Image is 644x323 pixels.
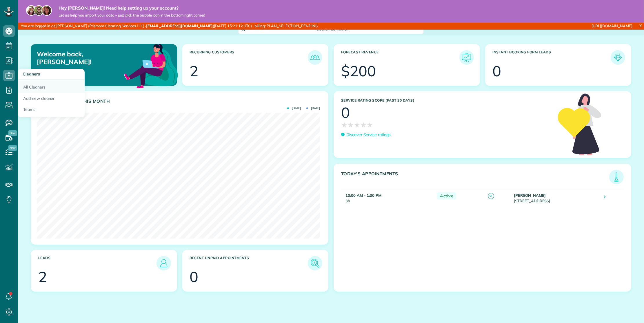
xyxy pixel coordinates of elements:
span: ★ [367,120,373,130]
h3: Actual Revenue this month [38,99,322,104]
img: icon_form_leads-04211a6a04a5b2264e4ee56bc0799ec3eb69b7e499cbb523a139df1d13a81ae0.png [612,52,624,63]
a: Discover Service ratings [341,132,391,138]
img: jorge-587dff0eeaa6aab1f244e6dc62b8924c3b6ad411094392a53c71c6c4a576187d.jpg [34,5,44,16]
img: icon_recurring_customers-cf858462ba22bcd05b5a5880d41d6543d210077de5bb9ebc9590e49fd87d84ed.png [309,52,321,63]
td: [STREET_ADDRESS] [512,189,600,207]
span: [DATE] [306,107,320,110]
div: 0 [341,105,350,120]
h3: Recurring Customers [190,50,308,65]
div: 0 [493,64,501,78]
img: maria-72a9807cf96188c08ef61303f053569d2e2a8a1cde33d635c8a3ac13582a053d.jpg [26,5,37,16]
strong: [EMAIL_ADDRESS][DOMAIN_NAME] [146,24,213,28]
a: [URL][DOMAIN_NAME] [592,24,632,28]
img: icon_forecast_revenue-8c13a41c7ed35a8dcfafea3cbb826a0462acb37728057bba2d056411b612bbbe.png [461,52,472,63]
span: New [8,145,17,151]
img: dashboard_welcome-42a62b7d889689a78055ac9021e634bf52bae3f8056760290aed330b23ab8690.png [123,37,179,94]
span: ★ [341,120,348,130]
h3: Recent unpaid appointments [190,256,308,270]
span: Cleaners [23,71,40,77]
h3: Forecast Revenue [341,50,459,65]
h3: Today's Appointments [341,171,609,184]
div: 2 [38,270,47,284]
span: Active [437,192,456,200]
p: Welcome back, [PERSON_NAME]! [37,50,131,66]
strong: [PERSON_NAME] [514,193,546,198]
div: 2 [190,64,199,78]
div: You are logged in as [PERSON_NAME] (Prismora Cleaning Services LLC) · ([DATE] 15:21:12 UTC) · bil... [18,23,428,30]
strong: Hey [PERSON_NAME]! Need help setting up your account? [59,5,205,11]
h3: Service Rating score (past 30 days) [341,98,552,102]
div: 0 [190,270,199,284]
h3: Leads [38,256,157,270]
span: ★ [360,120,367,130]
strong: 10:00 AM - 1:00 PM [345,193,381,198]
span: CJ [488,193,494,199]
td: 3h [341,189,434,207]
span: ★ [348,120,354,130]
a: X [637,23,644,29]
span: New [8,130,17,136]
span: Let us help you import your data - just click the bubble icon in the bottom right corner! [59,13,205,18]
p: Discover Service ratings [346,132,391,138]
img: icon_unpaid_appointments-47b8ce3997adf2238b356f14209ab4cced10bd1f174958f3ca8f1d0dd7fffeee.png [309,257,321,269]
img: icon_leads-1bed01f49abd5b7fead27621c3d59655bb73ed531f8eeb49469d10e621d6b896.png [158,257,170,269]
img: icon_todays_appointments-901f7ab196bb0bea1936b74009e4eb5ffbc2d2711fa7634e0d609ed5ef32b18b.png [611,171,622,183]
div: $200 [341,64,376,78]
h3: Instant Booking Form Leads [493,50,611,65]
span: ★ [354,120,360,130]
a: Add new cleaner [18,93,85,104]
a: Teams [18,104,85,117]
a: All Cleaners [18,80,85,93]
span: [DATE] [287,107,301,110]
img: michelle-19f622bdf1676172e81f8f8fba1fb50e276960ebfe0243fe18214015130c80e4.jpg [41,5,52,16]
